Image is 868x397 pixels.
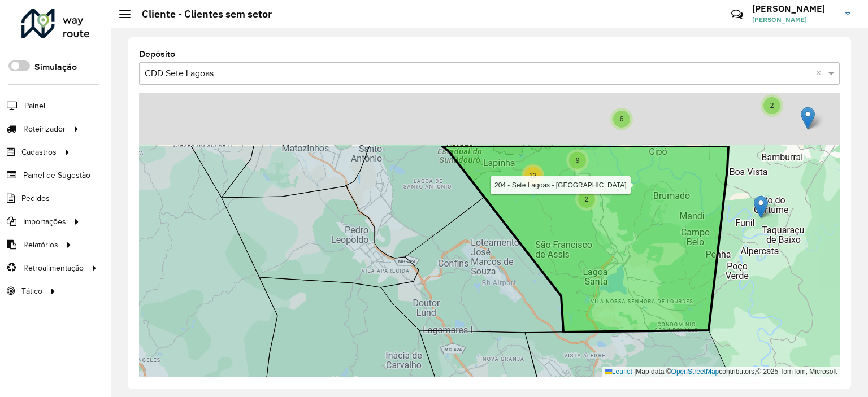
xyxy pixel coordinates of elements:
span: Retroalimentação [23,262,84,274]
span: Roteirizador [23,123,66,135]
div: 2 [575,188,598,211]
span: Tático [21,285,42,297]
span: Painel [24,100,45,112]
span: 2 [585,195,589,203]
span: 2 [770,102,774,110]
span: Painel de Sugestão [23,169,90,181]
label: Simulação [34,60,77,74]
div: 9 [566,149,589,172]
span: Pedidos [21,193,50,204]
span: Clear all [816,67,826,80]
span: Relatórios [23,239,58,251]
span: Cadastros [21,146,57,158]
div: 12 [522,164,544,187]
a: OpenStreetMap [671,368,719,376]
label: Depósito [139,47,175,61]
img: 63208250 - VICENTE FERNANDES VIEIRA [754,195,768,219]
h2: Cliente - Clientes sem setor [131,8,272,20]
div: Map data © contributors,© 2025 TomTom, Microsoft [602,367,840,377]
img: 63204813 - VILLAGE GROUP SERVICOS LTDA [801,107,815,130]
span: | [634,368,636,376]
span: 9 [576,156,580,164]
a: Contato Rápido [725,2,749,27]
div: 6 [610,108,633,130]
a: Leaflet [605,368,632,376]
span: Importações [23,216,66,228]
span: 12 [529,172,536,180]
h3: [PERSON_NAME] [752,3,837,14]
span: [PERSON_NAME] [752,15,837,25]
span: 6 [620,115,624,123]
div: 2 [761,94,783,117]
